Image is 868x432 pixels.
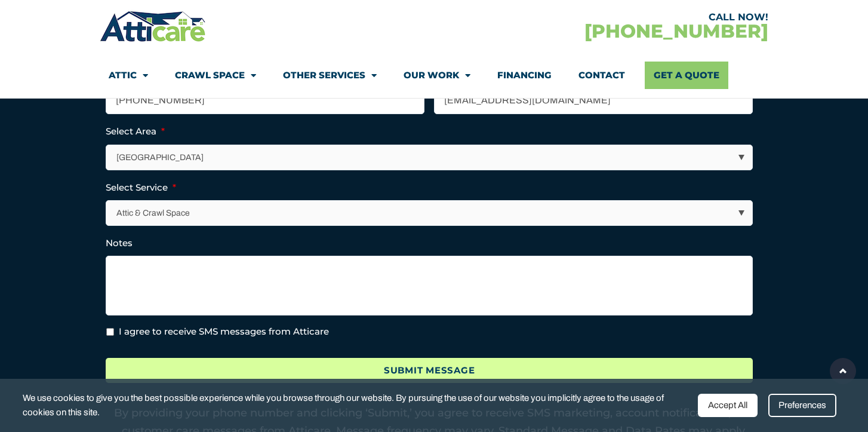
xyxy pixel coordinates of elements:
[698,394,758,417] div: Accept All
[106,358,753,384] input: Submit Message
[404,62,470,89] a: Our Work
[109,62,759,89] nav: Menu
[434,13,768,22] div: CALL NOW!
[23,391,688,420] span: We use cookies to give you the best possible experience while you browse through our website. By ...
[119,325,329,339] label: I agree to receive SMS messages from Atticare
[109,62,148,89] a: Attic
[106,182,176,194] label: Select Service
[768,394,836,417] div: Preferences
[497,62,552,89] a: Financing
[578,62,625,89] a: Contact
[645,62,728,89] a: Get A Quote
[283,62,377,89] a: Other Services
[106,237,133,249] label: Notes
[106,125,165,137] label: Select Area
[175,62,256,89] a: Crawl Space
